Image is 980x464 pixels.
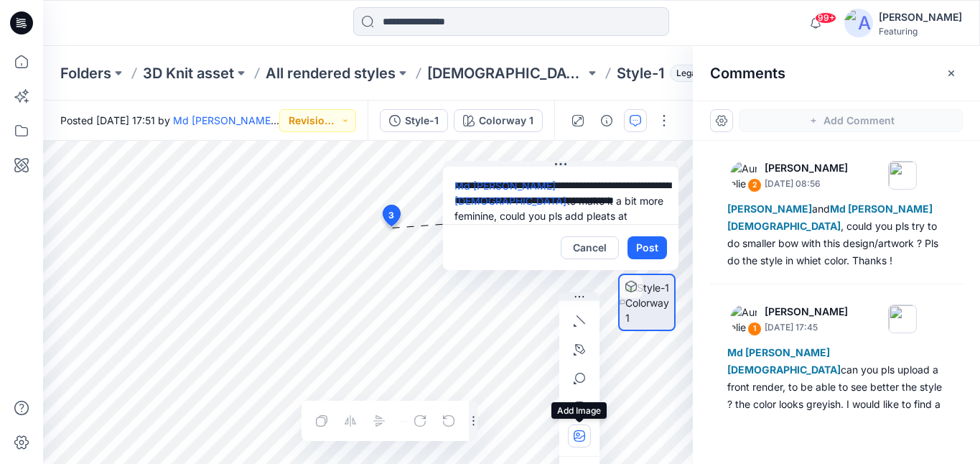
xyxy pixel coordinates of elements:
[143,63,234,83] a: 3D Knit asset
[405,113,439,129] div: Style-1
[595,109,618,132] button: Details
[765,159,848,177] p: [PERSON_NAME]
[739,109,963,132] button: Add Comment
[561,236,619,259] button: Cancel
[727,203,812,215] span: [PERSON_NAME]
[747,322,762,336] div: 1
[844,9,873,37] img: avatar
[664,63,736,83] button: Legacy Style
[727,203,933,232] span: Md [PERSON_NAME][DEMOGRAPHIC_DATA]
[710,65,785,82] h2: Comments
[479,113,533,129] div: Colorway 1
[625,280,674,325] img: Style-1 Colorway 1
[173,114,386,126] a: Md [PERSON_NAME][DEMOGRAPHIC_DATA]
[730,305,759,333] img: Aurelie Rob
[727,346,841,376] span: Md [PERSON_NAME][DEMOGRAPHIC_DATA]
[815,12,836,24] span: 99+
[60,63,111,83] a: Folders
[454,109,543,132] button: Colorway 1
[266,63,396,83] a: All rendered styles
[879,26,962,37] div: Featuring
[727,200,946,269] div: and , could you pls try to do smaller bow with this design/artwork ? Pls do the style in whiet co...
[617,63,664,83] p: Style-1
[727,344,946,447] div: can you pls upload a front render, to be able to see better the style ? the color looks greyish. ...
[765,303,848,320] p: [PERSON_NAME]
[60,113,279,128] span: Posted [DATE] 17:51 by
[747,178,762,192] div: 2
[730,161,759,190] img: Aurelie Rob
[670,65,736,82] span: Legacy Style
[765,320,848,335] p: [DATE] 17:45
[879,9,962,26] div: [PERSON_NAME]
[765,177,848,191] p: [DATE] 08:56
[380,109,448,132] button: Style-1
[388,209,394,222] span: 3
[427,63,585,83] a: [DEMOGRAPHIC_DATA]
